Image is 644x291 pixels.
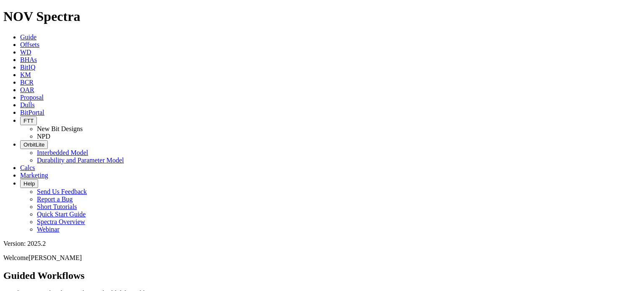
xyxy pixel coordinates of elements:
[20,79,34,86] a: BCR
[20,64,35,71] a: BitIQ
[20,164,35,171] a: Calcs
[20,109,44,116] a: BitPortal
[20,179,38,188] button: Help
[29,254,82,261] span: [PERSON_NAME]
[23,142,44,148] span: OrbitLite
[3,240,641,247] div: Version: 2025.2
[37,125,83,132] a: New Bit Designs
[37,226,60,233] a: Webinar
[20,41,39,48] a: Offsets
[20,140,48,149] button: OrbitLite
[23,118,34,124] span: FTT
[37,218,85,225] a: Spectra Overview
[20,101,35,108] a: Dulls
[3,270,641,281] h2: Guided Workflows
[20,86,34,93] a: OAR
[3,254,641,262] p: Welcome
[37,188,87,195] a: Send Us Feedback
[20,33,36,41] a: Guide
[20,116,37,125] button: FTT
[37,211,86,218] a: Quick Start Guide
[20,56,37,63] a: BHAs
[20,172,48,179] a: Marketing
[20,94,44,101] a: Proposal
[37,149,88,156] a: Interbedded Model
[37,157,124,164] a: Durability and Parameter Model
[23,180,35,187] span: Help
[37,133,50,140] a: NPD
[37,196,73,203] a: Report a Bug
[3,9,641,24] h1: NOV Spectra
[20,71,31,78] a: KM
[20,49,31,56] a: WD
[37,203,77,210] a: Short Tutorials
